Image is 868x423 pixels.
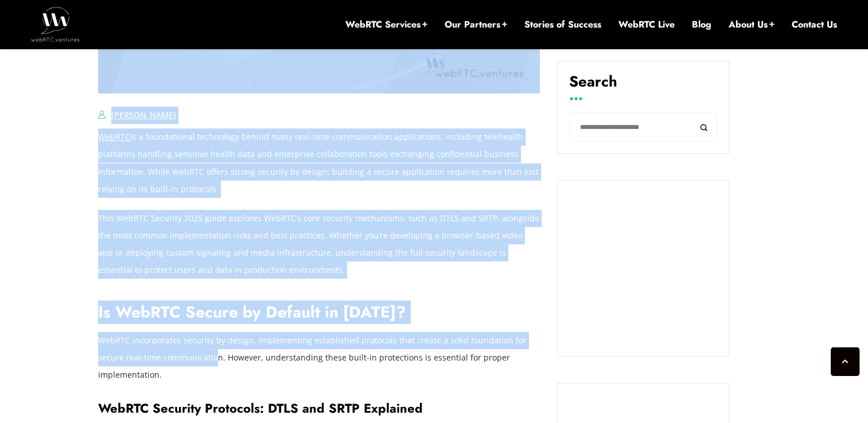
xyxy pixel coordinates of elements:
[98,210,540,279] p: This WebRTC Security 2025 guide explores WebRTC’s core security mechanisms, such as DTLS and SRTP...
[729,18,774,31] a: About Us
[445,18,507,31] a: Our Partners
[345,18,427,31] a: WebRTC Services
[98,401,540,416] h3: WebRTC Security Protocols: DTLS and SRTP Explained
[792,18,837,31] a: Contact Us
[691,112,717,142] button: Search
[98,332,540,383] p: WebRTC incorporates security by design, implementing established protocols that create a solid fo...
[31,7,80,41] img: WebRTC.ventures
[111,109,176,120] a: [PERSON_NAME]
[524,18,601,31] a: Stories of Success
[569,192,717,344] iframe: Embedded CTA
[98,303,540,323] h2: Is WebRTC Secure by Default in [DATE]?
[618,18,675,31] a: WebRTC Live
[569,73,717,99] label: Search
[98,131,130,142] a: WebRTC
[692,18,711,31] a: Blog
[98,128,540,197] p: is a foundational technology behind many real-time communication applications, including teleheal...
